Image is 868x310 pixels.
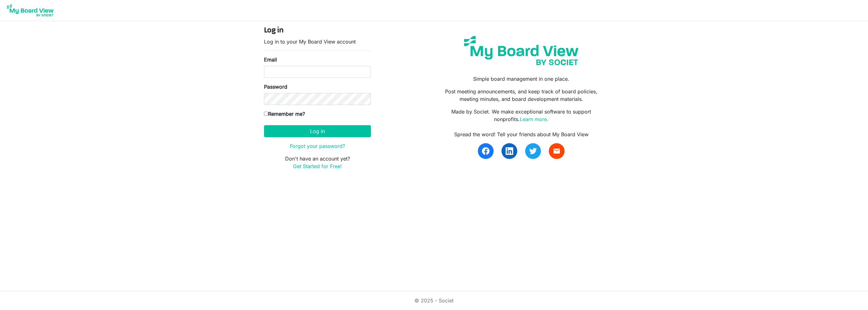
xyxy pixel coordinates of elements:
p: Simple board management in one place. [439,75,604,83]
label: Email [264,56,277,63]
a: © 2025 - Societ [414,297,454,304]
img: linkedin.svg [506,147,513,155]
p: Post meeting announcements, and keep track of board policies, meeting minutes, and board developm... [439,88,604,103]
p: Log in to your My Board View account [264,38,371,45]
label: Password [264,83,287,91]
a: Get Started for Free! [293,163,342,169]
img: My Board View Logo [5,3,56,18]
label: Remember me? [264,110,305,118]
img: my-board-view-societ.svg [459,31,583,70]
a: Forgot your password? [290,143,345,149]
img: twitter.svg [529,147,537,155]
h4: Log in [264,26,371,35]
input: Remember me? [264,112,268,116]
a: Learn more. [520,116,548,122]
button: Log in [264,125,371,137]
span: email [553,147,560,155]
p: Don't have an account yet? [264,155,371,170]
img: facebook.svg [482,147,490,155]
p: Made by Societ. We make exceptional software to support nonprofits. [439,108,604,123]
div: Spread the word! Tell your friends about My Board View [439,131,604,138]
a: email [549,143,565,159]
